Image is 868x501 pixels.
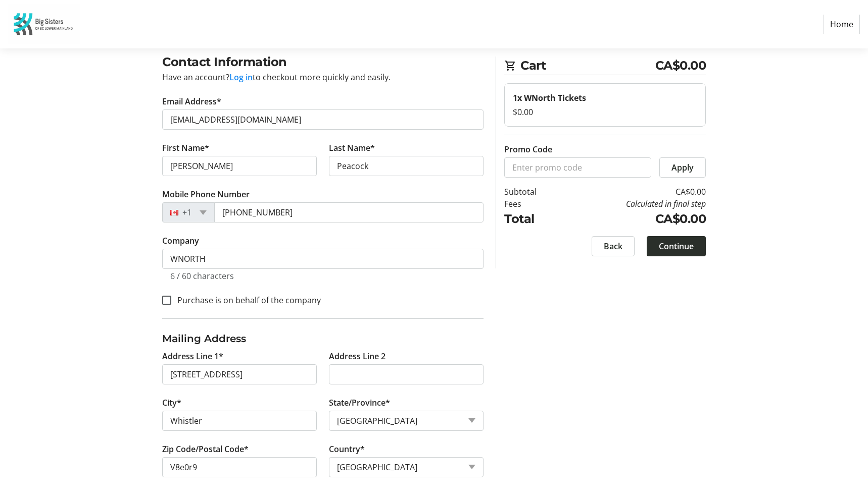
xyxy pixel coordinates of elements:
button: Back [592,236,635,256]
strong: 1x WNorth Tickets [513,92,586,103]
label: Address Line 2 [329,350,385,362]
span: Cart [520,57,655,75]
label: Address Line 1* [162,350,223,362]
td: Subtotal [504,186,562,198]
label: Zip Code/Postal Code* [162,443,249,455]
label: Mobile Phone Number [162,188,250,200]
span: Continue [659,240,694,252]
label: Company [162,235,199,247]
label: First Name* [162,142,209,154]
label: Email Address* [162,95,221,107]
img: Big Sisters of BC Lower Mainland's Logo [8,4,80,44]
label: State/Province* [329,397,390,409]
label: City* [162,397,181,409]
label: Last Name* [329,142,375,154]
div: $0.00 [513,106,697,118]
span: Back [604,240,622,252]
span: CA$0.00 [655,57,706,75]
label: Promo Code [504,143,552,155]
td: CA$0.00 [562,186,706,198]
button: Apply [659,157,706,178]
td: Total [504,210,562,228]
input: City [162,411,317,431]
input: Enter promo code [504,157,651,178]
h3: Mailing Address [162,331,484,346]
input: Address [162,364,317,384]
label: Country* [329,443,365,455]
h2: Contact Information [162,53,484,71]
button: Continue [647,236,706,256]
td: CA$0.00 [562,210,706,228]
td: Fees [504,198,562,210]
tr-character-limit: 6 / 60 characters [170,270,234,282]
button: Log in [229,71,253,83]
label: Purchase is on behalf of the company [171,294,321,306]
input: Zip or Postal Code [162,457,317,477]
div: Have an account? to checkout more quickly and easily. [162,71,484,83]
a: Home [824,15,860,34]
span: Apply [671,161,694,174]
input: (506) 234-5678 [214,202,484,222]
td: Calculated in final step [562,198,706,210]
